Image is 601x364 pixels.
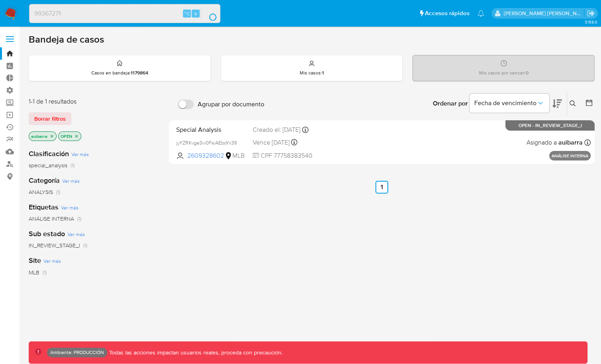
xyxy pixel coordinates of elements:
p: mauro.ibarra@mercadolibre.com [504,10,584,17]
span: s [194,10,197,17]
span: ⌥ [184,10,190,17]
a: Salir [587,9,595,18]
input: Buscar usuario o caso... [29,8,220,19]
p: Todas las acciones impactan usuarios reales, proceda con precaución. [107,349,283,356]
p: Ambiente: PRODUCCIÓN [50,351,104,354]
span: Accesos rápidos [425,9,469,18]
button: search-icon [201,8,217,19]
a: Notificaciones [477,10,484,17]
